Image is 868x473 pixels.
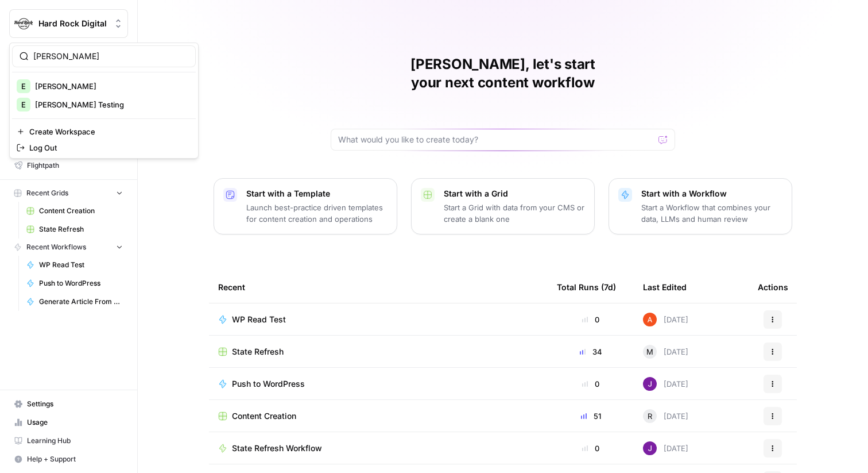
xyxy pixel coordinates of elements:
[643,441,657,455] img: nj1ssy6o3lyd6ijko0eoja4aphzn
[411,178,595,234] button: Start with a GridStart a Grid with data from your CMS or create a blank one
[338,134,654,145] input: What would you like to create today?
[21,220,128,239] a: State Refresh
[9,413,128,432] a: Usage
[643,441,688,455] div: [DATE]
[609,178,792,234] button: Start with a WorkflowStart a Workflow that combines your data, LLMs and human review
[641,188,782,199] p: Start with a Workflow
[26,242,86,252] span: Recent Workflows
[27,436,123,446] span: Learning Hub
[35,80,187,92] span: [PERSON_NAME]
[29,142,187,153] span: Log Out
[27,399,123,409] span: Settings
[33,51,188,62] input: Search Workspaces
[218,378,538,390] a: Push to WordPress
[557,443,625,454] div: 0
[39,297,123,307] span: Generate Article From Outline
[557,378,625,390] div: 0
[9,395,128,413] a: Settings
[39,260,123,270] span: WP Read Test
[9,239,128,256] button: Recent Workflows
[9,43,199,159] div: Workspace: Hard Rock Digital
[9,9,128,38] button: Workspace: Hard Rock Digital
[641,202,782,225] p: Start a Workflow that combines your data, LLMs and human review
[21,256,128,274] a: WP Read Test
[21,274,128,293] a: Push to WordPress
[643,377,688,391] div: [DATE]
[27,454,123,464] span: Help + Support
[643,313,657,326] img: cje7zb9ux0f2nqyv5qqgv3u0jxek
[758,271,788,303] div: Actions
[232,346,284,357] span: State Refresh
[643,409,688,423] div: [DATE]
[643,345,688,359] div: [DATE]
[643,377,657,391] img: nj1ssy6o3lyd6ijko0eoja4aphzn
[27,417,123,428] span: Usage
[12,140,196,156] a: Log Out
[643,271,687,303] div: Last Edited
[214,178,397,234] button: Start with a TemplateLaunch best-practice driven templates for content creation and operations
[9,450,128,468] button: Help + Support
[218,443,538,454] a: State Refresh Workflow
[331,55,675,92] h1: [PERSON_NAME], let's start your next content workflow
[35,99,187,110] span: [PERSON_NAME] Testing
[9,432,128,450] a: Learning Hub
[246,188,387,199] p: Start with a Template
[13,13,34,34] img: Hard Rock Digital Logo
[21,293,128,311] a: Generate Article From Outline
[12,124,196,140] a: Create Workspace
[21,80,26,92] span: E
[38,18,108,29] span: Hard Rock Digital
[232,443,322,454] span: State Refresh Workflow
[29,126,187,137] span: Create Workspace
[232,314,286,325] span: WP Read Test
[218,314,538,325] a: WP Read Test
[21,99,26,110] span: E
[39,278,123,289] span: Push to WordPress
[218,271,538,303] div: Recent
[648,410,652,422] span: R
[26,188,68,198] span: Recent Grids
[557,410,625,422] div: 51
[39,206,123,216] span: Content Creation
[232,410,296,422] span: Content Creation
[246,202,387,225] p: Launch best-practice driven templates for content creation and operations
[9,156,128,175] a: Flightpath
[557,314,625,325] div: 0
[39,224,123,234] span: State Refresh
[444,202,585,225] p: Start a Grid with data from your CMS or create a blank one
[218,410,538,422] a: Content Creation
[646,346,653,357] span: M
[27,160,123,171] span: Flightpath
[9,184,128,202] button: Recent Grids
[557,271,616,303] div: Total Runs (7d)
[21,202,128,220] a: Content Creation
[643,313,688,326] div: [DATE]
[557,346,625,357] div: 34
[218,346,538,357] a: State Refresh
[444,188,585,199] p: Start with a Grid
[232,378,305,390] span: Push to WordPress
